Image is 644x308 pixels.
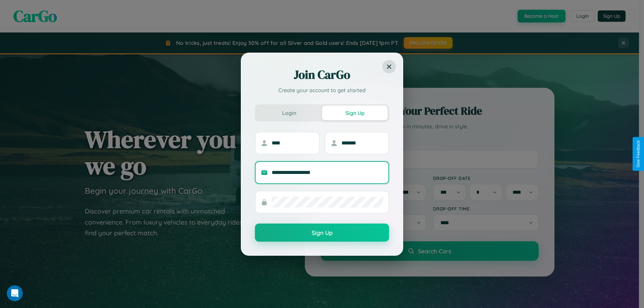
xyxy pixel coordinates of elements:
p: Create your account to get started [255,86,389,94]
div: Give Feedback [636,140,641,168]
iframe: Intercom live chat [7,285,23,301]
button: Sign Up [322,106,388,120]
button: Sign Up [255,224,389,242]
button: Login [256,106,322,120]
h2: Join CarGo [255,67,389,83]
